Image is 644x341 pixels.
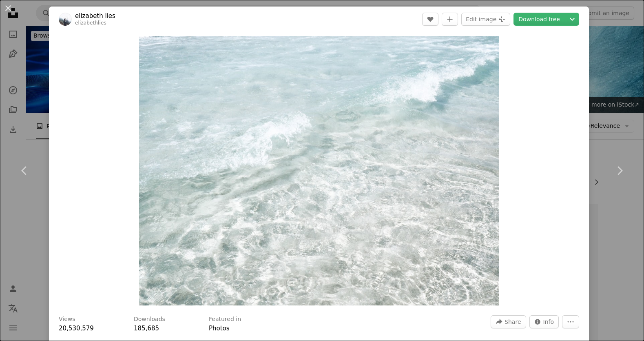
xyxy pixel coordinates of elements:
[134,315,165,323] h3: Downloads
[491,315,526,328] button: Share this image
[59,325,94,332] span: 20,530,579
[75,12,115,20] a: elizabeth lies
[75,20,106,26] a: elizabethlies
[562,315,579,328] button: More Actions
[543,316,554,328] span: Info
[529,315,559,328] button: Stats about this image
[442,13,458,26] button: Add to Collection
[513,13,565,26] a: Download free
[134,325,159,332] span: 185,685
[461,13,510,26] button: Edit image
[595,131,644,210] a: Next
[505,316,521,328] span: Share
[422,13,438,26] button: Like
[59,315,75,323] h3: Views
[59,13,72,26] img: Go to elizabeth lies's profile
[139,36,498,305] button: Zoom in on this image
[139,36,498,305] img: rippling body of water
[209,315,241,323] h3: Featured in
[565,13,579,26] button: Choose download size
[209,325,230,332] a: Photos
